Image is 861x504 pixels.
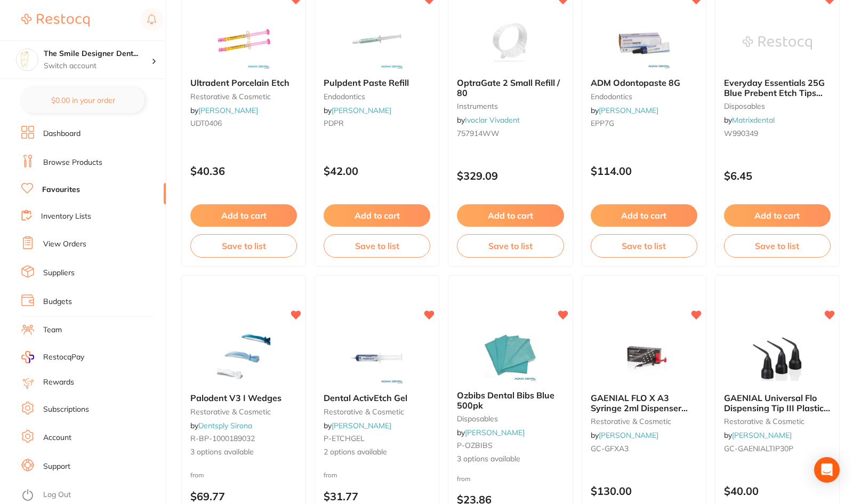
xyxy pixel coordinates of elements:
[332,106,391,115] a: [PERSON_NAME]
[457,170,564,182] p: $329.09
[324,421,391,430] span: by
[21,87,144,113] button: $0.00 in your order
[724,485,831,497] p: $40.00
[190,204,297,227] button: Add to cart
[190,393,281,403] span: Palodent V3 I Wedges
[724,129,758,138] span: W990349
[591,234,697,258] button: Save to list
[198,106,258,115] a: [PERSON_NAME]
[21,487,163,504] button: Log Out
[190,434,255,443] span: R-BP-1000189032
[324,471,337,479] span: from
[457,234,564,258] button: Save to list
[342,16,412,69] img: Pulpdent Paste Refill
[324,393,430,403] b: Dental ActivEtch Gel
[591,204,697,227] button: Add to cart
[457,475,471,483] span: from
[190,234,297,258] button: Save to list
[42,185,80,195] a: Favourites
[724,393,831,413] b: GAENIAL Universal Flo Dispensing Tip III Plastic x30
[591,165,697,177] p: $114.00
[457,390,564,410] b: Ozbibs Dental Bibs Blue 500pk
[591,393,688,423] span: GAENIAL FLO X A3 Syringe 2ml Dispenser Tips x 20
[190,421,252,430] span: by
[724,393,830,423] span: GAENIAL Universal Flo Dispensing Tip III Plastic x30
[457,115,520,125] span: by
[41,211,91,222] a: Inventory Lists
[457,129,500,138] span: 757914WW
[198,421,252,430] a: Dentsply Sirona
[190,447,297,458] span: 3 options available
[209,16,278,69] img: Ultradent Porcelain Etch
[324,393,407,403] span: Dental ActivEtch Gel
[190,77,289,88] span: Ultradent Porcelain Etch
[324,118,344,128] span: PDPR
[324,490,430,502] p: $31.77
[43,461,70,472] a: Support
[476,329,545,382] img: Ozbibs Dental Bibs Blue 500pk
[724,204,831,227] button: Add to cart
[190,490,297,502] p: $69.77
[465,115,520,125] a: Ivoclar Vivadent
[724,430,792,440] span: by
[324,92,430,101] small: endodontics
[21,351,34,363] img: RestocqPay
[43,268,75,278] a: Suppliers
[732,115,775,125] a: Matrixdental
[457,414,564,423] small: disposables
[190,471,204,479] span: from
[21,351,84,363] a: RestocqPay
[43,377,74,388] a: Rewards
[324,407,430,416] small: restorative & cosmetic
[457,102,564,110] small: instruments
[724,77,825,108] span: Everyday Essentials 25G Blue Prebent Etch Tips (100/pcs)
[457,441,493,450] span: P-OZBIBS
[190,407,297,416] small: restorative & cosmetic
[190,106,258,115] span: by
[599,106,658,115] a: [PERSON_NAME]
[209,331,278,385] img: Palodent V3 I Wedges
[43,352,84,363] span: RestocqPay
[591,118,614,128] span: EPP7G
[724,102,831,110] small: disposables
[43,129,81,139] a: Dashboard
[324,106,391,115] span: by
[17,49,38,70] img: The Smile Designer Dental Studio
[591,485,697,497] p: $130.00
[591,78,697,87] b: ADM Odontopaste 8G
[43,325,62,335] a: Team
[44,61,151,71] p: Switch account
[190,118,222,128] span: UDT0406
[324,234,430,258] button: Save to list
[21,14,90,27] img: Restocq Logo
[724,78,831,98] b: Everyday Essentials 25G Blue Prebent Etch Tips (100/pcs)
[724,115,775,125] span: by
[591,393,697,413] b: GAENIAL FLO X A3 Syringe 2ml Dispenser Tips x 20
[591,444,629,453] span: GC-GFXA3
[457,204,564,227] button: Add to cart
[324,77,409,88] span: Pulpdent Paste Refill
[724,170,831,182] p: $6.45
[457,78,564,98] b: OptraGate 2 Small Refill / 80
[732,430,792,440] a: [PERSON_NAME]
[743,331,812,385] img: GAENIAL Universal Flo Dispensing Tip III Plastic x30
[21,8,90,33] a: Restocq Logo
[591,106,658,115] span: by
[332,421,391,430] a: [PERSON_NAME]
[724,417,831,426] small: restorative & cosmetic
[43,157,102,168] a: Browse Products
[342,331,412,385] img: Dental ActivEtch Gel
[591,417,697,426] small: restorative & cosmetic
[43,297,72,307] a: Budgets
[724,444,793,453] span: GC-GAENIALTIP30P
[44,49,151,59] h4: The Smile Designer Dental Studio
[609,16,679,69] img: ADM Odontopaste 8G
[190,92,297,101] small: restorative & cosmetic
[43,433,71,443] a: Account
[457,77,560,98] span: OptraGate 2 Small Refill / 80
[457,454,564,465] span: 3 options available
[190,78,297,87] b: Ultradent Porcelain Etch
[465,428,525,437] a: [PERSON_NAME]
[324,434,365,443] span: P-ETCHGEL
[190,393,297,403] b: Palodent V3 I Wedges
